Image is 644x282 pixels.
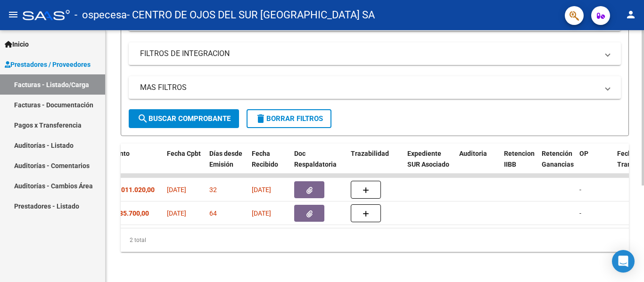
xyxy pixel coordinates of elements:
mat-icon: person [625,9,636,20]
mat-expansion-panel-header: MAS FILTROS [129,76,621,99]
span: 64 [209,209,217,217]
datatable-header-cell: Retención Ganancias [538,144,576,185]
span: Prestadores / Proveedores [5,59,91,70]
span: 32 [209,186,217,193]
span: Buscar Comprobante [137,114,231,123]
datatable-header-cell: Días desde Emisión [206,144,248,185]
span: OP [579,150,588,157]
mat-expansion-panel-header: FILTROS DE INTEGRACION [129,42,621,65]
span: Días desde Emisión [209,150,242,168]
span: - ospecesa [74,5,127,25]
datatable-header-cell: Expediente SUR Asociado [404,144,455,185]
span: - [579,209,581,217]
strong: $ 1.011.020,00 [110,186,155,193]
span: [DATE] [167,186,186,193]
span: Borrar Filtros [255,114,323,123]
button: Buscar Comprobante [129,109,239,128]
span: Trazabilidad [351,150,389,157]
datatable-header-cell: Monto [107,144,163,185]
datatable-header-cell: OP [576,144,613,185]
span: Fecha Cpbt [167,150,201,157]
mat-icon: search [137,113,149,124]
button: Borrar Filtros [247,109,331,128]
span: [DATE] [252,186,271,193]
mat-icon: delete [255,113,266,124]
mat-panel-title: MAS FILTROS [140,82,598,93]
datatable-header-cell: Retencion IIBB [500,144,538,185]
span: - CENTRO DE OJOS DEL SUR [GEOGRAPHIC_DATA] SA [127,5,375,25]
span: Retención Ganancias [542,150,574,168]
div: 2 total [121,228,629,252]
span: Retencion IIBB [504,150,535,168]
datatable-header-cell: Auditoria [455,144,500,185]
span: Doc Respaldatoria [294,150,337,168]
span: Expediente SUR Asociado [407,150,449,168]
span: [DATE] [167,209,186,217]
span: [DATE] [252,209,271,217]
datatable-header-cell: Doc Respaldatoria [290,144,347,185]
span: Fecha Recibido [252,150,278,168]
span: Auditoria [459,150,487,157]
datatable-header-cell: Fecha Recibido [248,144,290,185]
mat-icon: menu [8,9,19,20]
datatable-header-cell: Fecha Cpbt [163,144,206,185]
datatable-header-cell: Trazabilidad [347,144,404,185]
div: Open Intercom Messenger [612,250,635,273]
span: - [579,186,581,193]
span: Inicio [5,39,29,49]
mat-panel-title: FILTROS DE INTEGRACION [140,48,598,59]
strong: $ 685.700,00 [110,209,149,217]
